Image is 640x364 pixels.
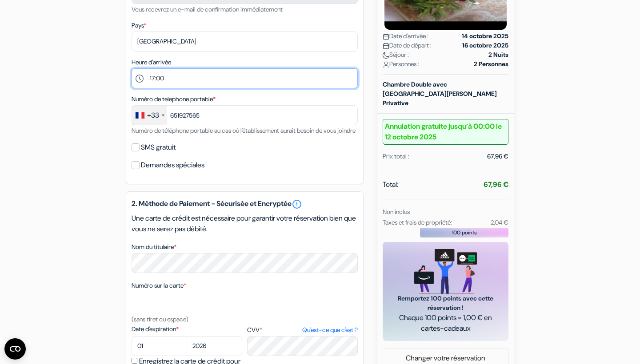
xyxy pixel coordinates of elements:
[383,50,409,59] span: Séjour :
[462,41,508,50] strong: 16 octobre 2025
[4,338,26,360] button: Ouvrir le widget CMP
[132,281,186,290] label: Numéro sur la carte
[383,32,428,41] span: Date d'arrivée :
[132,5,283,13] small: Vous recevrez un e-mail de confirmation immédiatement
[474,59,508,69] strong: 2 Personnes
[132,324,242,334] label: Date d'expiration
[132,58,171,67] label: Heure d'arrivée
[132,213,358,234] p: Une carte de crédit est nécessaire pour garantir votre réservation bien que vous ne serez pas déb...
[383,218,452,226] small: Taxes et frais de propriété:
[393,313,498,334] span: Chaque 100 points = 1,00 € en cartes-cadeaux
[383,119,508,145] b: Annulation gratuite jusqu’à 00:00 le 12 octobre 2025
[383,80,497,107] b: Chambre Double avec [GEOGRAPHIC_DATA][PERSON_NAME] Privative
[292,199,302,210] a: error_outline
[487,152,508,161] div: 67,96 €
[383,152,409,161] div: Prix total :
[383,52,389,59] img: moon.svg
[132,199,358,210] h5: 2. Méthode de Paiement - Sécurisée et Encryptée
[132,21,146,30] label: Pays
[488,50,508,59] strong: 2 Nuits
[132,95,216,104] label: Numéro de telephone portable
[484,180,508,189] strong: 67,96 €
[141,141,176,154] label: SMS gratuit
[414,249,477,294] img: gift_card_hero_new.png
[132,127,356,135] small: Numéro de téléphone portable au cas où l'établissement aurait besoin de vous joindre
[383,33,389,40] img: calendar.svg
[491,218,508,226] small: 2,04 €
[383,59,419,69] span: Personnes :
[132,315,188,323] small: (sans tiret ou espace)
[462,32,508,41] strong: 14 octobre 2025
[147,110,159,121] div: +33
[132,105,358,125] input: 6 12 34 56 78
[393,294,498,313] span: Remportez 100 points avec cette réservation !
[141,159,204,171] label: Demandes spéciales
[383,208,410,216] small: Non inclus
[383,179,398,190] span: Total:
[302,325,358,335] a: Qu'est-ce que c'est ?
[383,41,432,50] span: Date de départ :
[247,325,358,335] label: CVV
[452,229,477,237] span: 100 points
[383,61,389,68] img: user_icon.svg
[383,43,389,49] img: calendar.svg
[132,106,167,125] div: France: +33
[132,242,176,252] label: Nom du titulaire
